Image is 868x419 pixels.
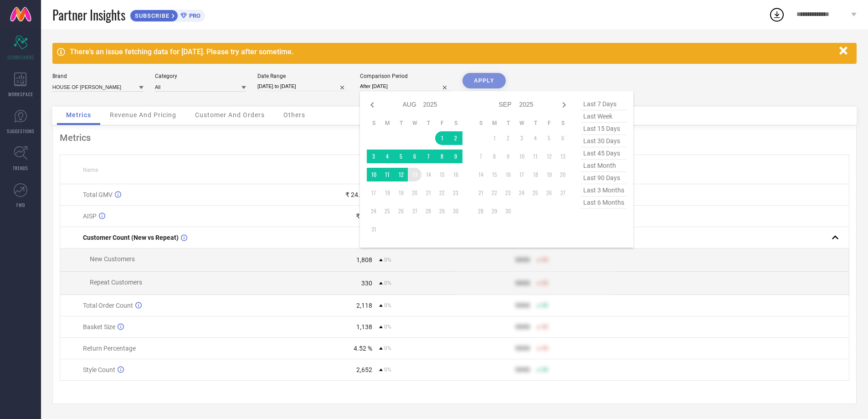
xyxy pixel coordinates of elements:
[60,132,849,143] div: Metrics
[356,302,372,309] div: 2,118
[501,150,515,163] td: Tue Sep 09 2025
[8,91,33,98] span: WORKSPACE
[769,6,785,23] div: Open download list
[421,150,435,163] td: Thu Aug 07 2025
[542,131,556,145] td: Fri Sep 05 2025
[384,367,391,373] span: 0%
[7,128,35,134] span: SUGGESTIONS
[16,202,25,208] span: FWD
[384,280,391,286] span: 0%
[529,168,542,181] td: Thu Sep 18 2025
[408,204,421,218] td: Wed Aug 27 2025
[515,345,530,352] div: 9999
[408,186,421,200] td: Wed Aug 20 2025
[581,184,627,197] span: last 3 months
[515,186,529,200] td: Wed Sep 24 2025
[394,186,408,200] td: Tue Aug 19 2025
[488,150,501,163] td: Mon Sep 08 2025
[474,150,488,163] td: Sun Sep 07 2025
[581,110,627,123] span: last week
[345,191,372,198] div: ₹ 24.11 L
[155,73,246,79] div: Category
[187,12,200,19] span: PRO
[501,204,515,218] td: Tue Sep 30 2025
[556,119,570,127] th: Saturday
[367,168,380,181] td: Sun Aug 10 2025
[474,186,488,200] td: Sun Sep 21 2025
[195,111,265,119] span: Customer And Orders
[488,204,501,218] td: Mon Sep 29 2025
[542,257,548,263] span: 50
[515,150,529,163] td: Wed Sep 10 2025
[384,324,391,330] span: 0%
[83,323,115,331] span: Basket Size
[501,119,515,127] th: Tuesday
[130,12,172,19] span: SUBSCRIBE
[542,186,556,200] td: Fri Sep 26 2025
[52,5,125,24] span: Partner Insights
[556,186,570,200] td: Sat Sep 27 2025
[581,147,627,160] span: last 45 days
[542,119,556,127] th: Friday
[449,186,462,200] td: Sat Aug 23 2025
[449,204,462,218] td: Sat Aug 30 2025
[529,119,542,127] th: Thursday
[435,119,449,127] th: Friday
[394,150,408,163] td: Tue Aug 05 2025
[501,131,515,145] td: Tue Sep 02 2025
[581,135,627,147] span: last 30 days
[542,150,556,163] td: Fri Sep 12 2025
[380,168,394,181] td: Mon Aug 11 2025
[90,279,142,286] span: Repeat Customers
[83,191,113,198] span: Total GMV
[449,150,462,163] td: Sat Aug 09 2025
[529,150,542,163] td: Thu Sep 11 2025
[384,302,391,309] span: 0%
[435,168,449,181] td: Fri Aug 15 2025
[360,73,451,79] div: Comparison Period
[474,168,488,181] td: Sun Sep 14 2025
[542,302,548,309] span: 50
[367,204,380,218] td: Sun Aug 24 2025
[70,47,835,56] div: There's an issue fetching data for [DATE]. Please try after sometime.
[515,302,530,309] div: 9999
[488,186,501,200] td: Mon Sep 22 2025
[529,131,542,145] td: Thu Sep 04 2025
[515,131,529,145] td: Wed Sep 03 2025
[435,131,449,145] td: Fri Aug 01 2025
[435,186,449,200] td: Fri Aug 22 2025
[367,99,378,110] div: Previous month
[380,186,394,200] td: Mon Aug 18 2025
[367,119,380,127] th: Sunday
[367,186,380,200] td: Sun Aug 17 2025
[367,222,380,236] td: Sun Aug 31 2025
[83,167,98,173] span: Name
[367,150,380,163] td: Sun Aug 03 2025
[380,119,394,127] th: Monday
[421,119,435,127] th: Thursday
[408,168,421,181] td: Wed Aug 13 2025
[13,165,28,171] span: TRENDS
[380,204,394,218] td: Mon Aug 25 2025
[130,7,205,22] a: SUBSCRIBEPRO
[556,131,570,145] td: Sat Sep 06 2025
[556,150,570,163] td: Sat Sep 13 2025
[394,168,408,181] td: Tue Aug 12 2025
[66,111,91,119] span: Metrics
[488,131,501,145] td: Mon Sep 01 2025
[515,119,529,127] th: Wednesday
[581,172,627,184] span: last 90 days
[52,73,144,79] div: Brand
[435,150,449,163] td: Fri Aug 08 2025
[83,212,97,220] span: AISP
[581,98,627,110] span: last 7 days
[257,73,349,79] div: Date Range
[559,99,570,110] div: Next month
[515,323,530,331] div: 9999
[488,119,501,127] th: Monday
[90,255,135,263] span: New Customers
[360,82,451,91] input: Select comparison period
[354,345,372,352] div: 4.52 %
[529,186,542,200] td: Thu Sep 25 2025
[361,279,372,287] div: 330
